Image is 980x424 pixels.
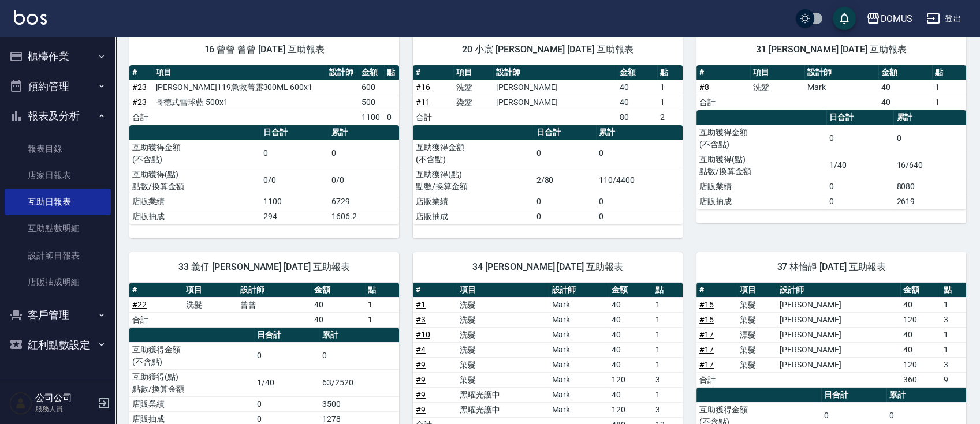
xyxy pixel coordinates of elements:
td: 0 [319,342,399,369]
td: 1 [653,312,683,327]
th: 日合計 [534,125,597,140]
td: 1 [365,312,399,327]
td: 1 [653,342,683,357]
th: 項目 [457,283,549,298]
td: 8080 [893,179,966,194]
a: #17 [699,360,714,369]
td: 3 [941,357,966,372]
td: Mark [549,297,609,312]
td: 曾曾 [237,297,311,312]
td: 合計 [129,312,183,327]
th: # [696,283,737,298]
td: 1 [941,342,966,357]
td: 0 [893,125,966,152]
td: 3 [653,402,683,417]
td: Mark [549,312,609,327]
td: 店販業績 [129,194,260,209]
th: 項目 [750,65,804,80]
td: 3 [653,372,683,387]
td: [PERSON_NAME] [777,357,900,372]
td: 0 [384,110,399,125]
td: 0 [826,194,894,209]
td: 1 [653,387,683,402]
td: 店販抽成 [413,209,534,224]
td: 漂髮 [737,327,777,342]
td: 40 [609,312,653,327]
th: 點 [653,283,683,298]
th: # [129,65,153,80]
table: a dense table [129,65,399,125]
th: 日合計 [260,125,329,140]
td: 63/2520 [319,369,399,396]
th: 設計師 [549,283,609,298]
td: Mark [549,342,609,357]
th: 日合計 [821,388,886,403]
td: 80 [617,110,657,125]
td: 1 [657,95,683,110]
th: 設計師 [237,283,311,298]
td: 店販業績 [129,396,254,411]
td: 6729 [329,194,399,209]
td: 1100 [359,110,385,125]
td: 店販抽成 [696,194,826,209]
th: 金額 [878,65,932,80]
td: 洗髮 [183,297,237,312]
th: 點 [365,283,399,298]
td: 110/4400 [596,167,683,194]
a: 設計師日報表 [5,242,111,269]
td: 0 [534,209,597,224]
th: 設計師 [804,65,878,80]
td: 0/0 [260,167,329,194]
a: 店家日報表 [5,162,111,189]
table: a dense table [413,125,683,224]
td: 染髮 [737,297,777,312]
button: 登出 [922,8,966,29]
a: #8 [699,82,709,92]
td: 1/40 [826,152,894,179]
td: 互助獲得(點) 點數/換算金額 [129,167,260,194]
td: 洗髮 [457,327,549,342]
td: [PERSON_NAME] [777,312,900,327]
a: #9 [416,375,426,384]
th: 金額 [359,65,385,80]
td: 120 [609,372,653,387]
td: 360 [900,372,941,387]
a: #9 [416,360,426,369]
td: Mark [549,357,609,372]
td: 0 [596,209,683,224]
td: 40 [311,297,365,312]
td: 40 [609,327,653,342]
button: 櫃檯作業 [5,42,111,72]
td: 哥德式雪球藍 500x1 [153,95,327,110]
td: 1 [941,327,966,342]
th: 金額 [900,283,941,298]
td: 40 [609,357,653,372]
td: 染髮 [737,342,777,357]
table: a dense table [413,65,683,125]
th: 點 [384,65,399,80]
td: 40 [900,327,941,342]
p: 服務人員 [35,404,94,414]
td: 40 [900,342,941,357]
th: 日合計 [826,110,894,125]
h5: 公司公司 [35,392,94,404]
a: #17 [699,345,714,354]
img: Logo [14,10,47,25]
td: 0 [329,140,399,167]
td: 0 [254,342,319,369]
td: [PERSON_NAME] [493,80,617,95]
td: 互助獲得(點) 點數/換算金額 [129,369,254,396]
th: 項目 [153,65,327,80]
span: 20 小宸 [PERSON_NAME] [DATE] 互助報表 [427,44,669,55]
td: 合計 [413,110,453,125]
th: 項目 [737,283,777,298]
td: 3 [941,312,966,327]
td: 洗髮 [750,80,804,95]
td: 互助獲得金額 (不含點) [413,140,534,167]
th: # [696,65,750,80]
a: #15 [699,300,714,309]
button: DOMUS [862,7,917,31]
td: 0 [254,396,319,411]
td: Mark [549,402,609,417]
td: 40 [609,342,653,357]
